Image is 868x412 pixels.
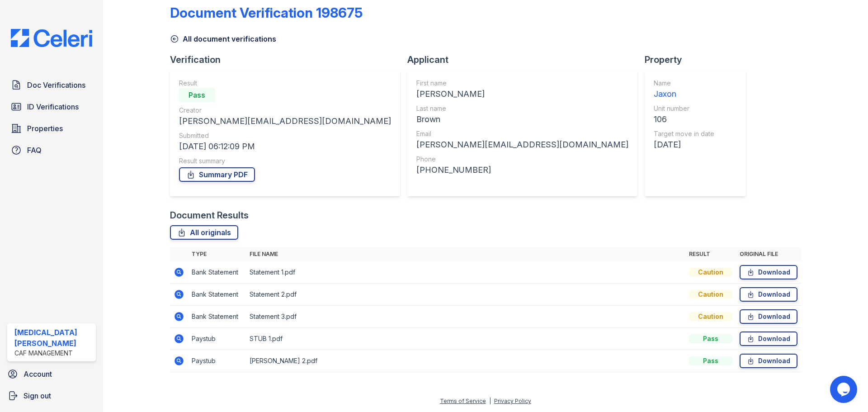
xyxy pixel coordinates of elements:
span: Doc Verifications [27,80,85,90]
div: First name [416,79,628,88]
div: Caution [689,312,732,321]
div: Submitted [179,131,391,140]
a: Name Jaxon [654,79,714,100]
div: CAF Management [14,349,92,358]
td: STUB 1.pdf [246,328,685,350]
a: Summary PDF [179,167,255,182]
th: File name [246,247,685,261]
div: Caution [689,268,732,277]
div: Name [654,79,714,88]
div: Jaxon [654,88,714,100]
a: All originals [170,225,238,240]
div: Pass [689,334,732,343]
iframe: chat widget [830,376,859,403]
a: ID Verifications [7,98,96,116]
div: Creator [179,106,391,115]
div: [PERSON_NAME][EMAIL_ADDRESS][DOMAIN_NAME] [416,138,628,151]
div: Property [645,53,753,66]
div: Pass [689,356,732,365]
a: Sign out [4,387,99,405]
div: Email [416,129,628,138]
a: Privacy Policy [494,398,531,404]
a: Terms of Service [440,398,486,404]
div: Brown [416,113,628,126]
td: Statement 2.pdf [246,284,685,306]
div: Verification [170,53,407,66]
div: [DATE] [654,138,714,151]
th: Original file [736,247,801,261]
span: Properties [27,123,63,134]
div: Applicant [407,53,645,66]
div: [MEDICAL_DATA][PERSON_NAME] [14,327,92,349]
span: Sign out [24,390,51,401]
td: Paystub [188,350,246,372]
span: Account [24,369,52,379]
div: Caution [689,290,732,299]
th: Result [685,247,736,261]
img: CE_Logo_Blue-a8612792a0a2168367f1c8372b55b34899dd931a85d93a1a3d3e32e68fde9ad4.png [4,29,99,47]
div: [DATE] 06:12:09 PM [179,140,391,153]
a: Download [740,354,797,368]
td: Statement 3.pdf [246,306,685,328]
div: Document Results [170,209,249,222]
a: Doc Verifications [7,76,96,94]
div: [PHONE_NUMBER] [416,164,628,176]
div: Document Verification 198675 [170,5,363,21]
div: Pass [179,88,215,102]
span: ID Verifications [27,101,79,112]
a: All document verifications [170,33,276,44]
a: Download [740,287,797,302]
th: Type [188,247,246,261]
a: Properties [7,119,96,137]
div: 106 [654,113,714,126]
span: FAQ [27,145,42,156]
div: [PERSON_NAME] [416,88,628,100]
div: Result summary [179,156,391,166]
a: Download [740,265,797,279]
td: Paystub [188,328,246,350]
div: Phone [416,155,628,164]
td: Bank Statement [188,306,246,328]
td: Bank Statement [188,261,246,284]
td: Statement 1.pdf [246,261,685,284]
td: [PERSON_NAME] 2.pdf [246,350,685,372]
a: Download [740,331,797,346]
div: Result [179,79,391,88]
div: [PERSON_NAME][EMAIL_ADDRESS][DOMAIN_NAME] [179,115,391,128]
div: Target move in date [654,129,714,138]
div: Unit number [654,104,714,113]
div: | [489,398,491,404]
td: Bank Statement [188,284,246,306]
a: Download [740,309,797,324]
a: Account [4,365,99,383]
a: FAQ [7,141,96,159]
div: Last name [416,104,628,113]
